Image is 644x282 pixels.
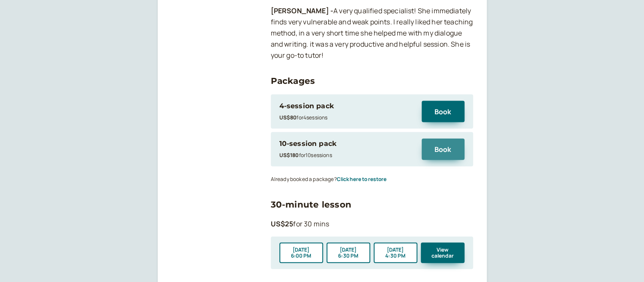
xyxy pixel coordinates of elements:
strong: [PERSON_NAME] - [271,6,333,15]
div: 10-session packUS$180for10sessions [279,138,413,160]
p: A very qualified specialist! She immediately finds very vulnerable and weak points. I really like... [271,6,473,61]
div: 4-session pack [279,101,334,112]
b: US$180 [279,151,299,159]
div: 10-session pack [279,138,337,149]
a: 30-minute lesson [271,199,351,210]
button: [DATE]4:30 PM [374,243,417,263]
b: US$25 [271,219,294,229]
small: for 10 session s [279,151,332,159]
button: [DATE]6:00 PM [279,243,323,263]
div: 4-session packUS$80for4sessions [279,101,413,123]
b: US$80 [279,114,297,121]
button: Book [422,139,464,160]
button: Book [422,101,464,122]
p: for 30 mins [271,219,473,230]
button: View calendar [421,243,464,263]
small: Already booked a package? [271,175,386,183]
button: [DATE]6:30 PM [326,243,370,263]
button: Click here to restore [337,176,386,182]
h3: Packages [271,74,473,88]
small: for 4 session s [279,114,328,121]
